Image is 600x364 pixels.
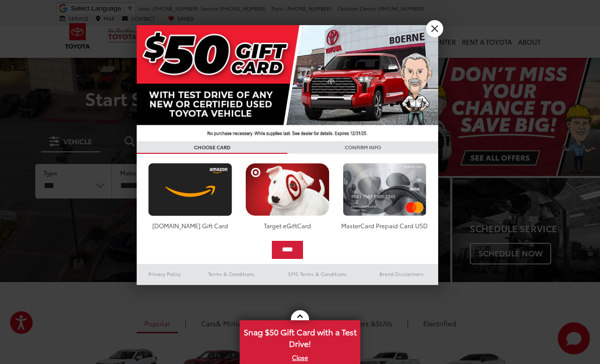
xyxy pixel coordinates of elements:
a: SMS Terms & Conditions [270,268,365,280]
div: Target eGiftCard [243,221,332,230]
h3: CHOOSE CARD [137,141,287,154]
img: 42635_top_851395.jpg [137,25,438,141]
span: Snag $50 Gift Card with a Test Drive! [241,321,359,352]
a: Terms & Conditions [193,268,270,280]
img: amazoncard.png [146,163,235,216]
img: mastercard.png [340,163,429,216]
h3: CONFIRM INFO [287,141,438,154]
div: MasterCard Prepaid Card USD [340,221,429,230]
a: Privacy Policy [137,268,193,280]
img: targetcard.png [243,163,332,216]
a: Brand Disclaimers [365,268,438,280]
div: [DOMAIN_NAME] Gift Card [146,221,235,230]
